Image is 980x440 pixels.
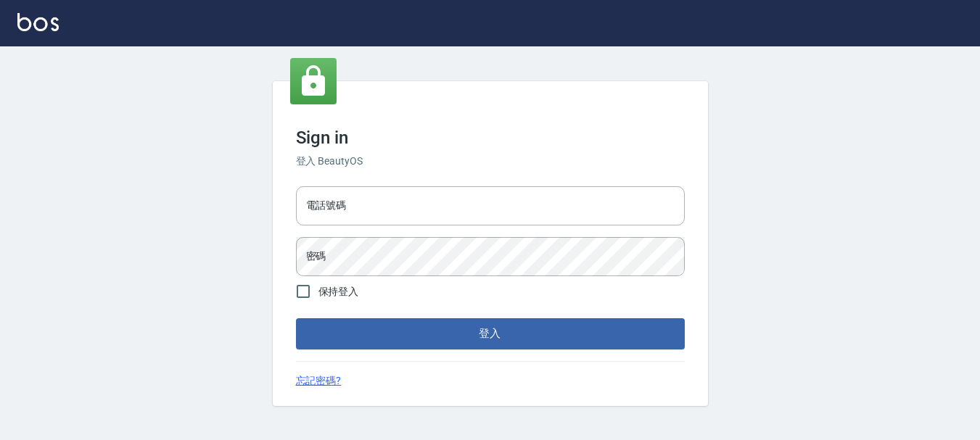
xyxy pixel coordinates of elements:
[296,128,685,148] h3: Sign in
[296,318,685,349] button: 登入
[17,13,59,31] img: Logo
[318,284,359,299] span: 保持登入
[296,373,342,389] a: 忘記密碼?
[296,154,685,169] h6: 登入 BeautyOS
